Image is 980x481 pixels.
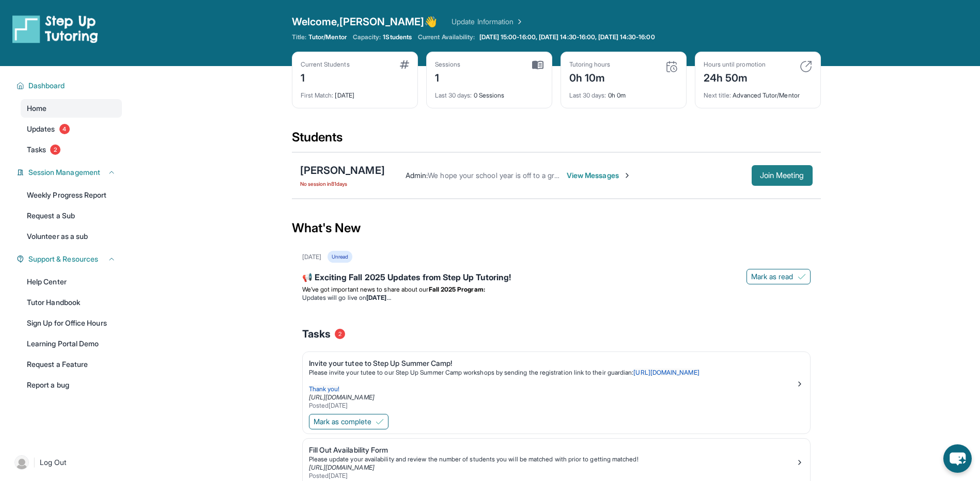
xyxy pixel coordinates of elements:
div: 0h 10m [569,69,611,85]
strong: [DATE] [366,294,391,301]
a: [DATE] 15:00-16:00, [DATE] 14:30-16:00, [DATE] 14:30-16:00 [477,33,657,41]
div: What's New [292,205,821,251]
a: |Log Out [10,451,122,474]
span: [DATE] 15:00-16:00, [DATE] 14:30-16:00, [DATE] 14:30-16:00 [479,33,655,41]
img: card [532,60,543,70]
button: Mark as complete [309,414,388,429]
div: Sessions [435,60,461,69]
a: Report a bug [21,376,122,394]
img: Mark as read [798,272,806,281]
div: 0h 0m [569,85,678,100]
a: [URL][DOMAIN_NAME] [309,463,375,471]
span: Last 30 days : [435,91,472,99]
div: 1 [435,69,461,85]
span: 4 [59,124,70,134]
span: Tutor/Mentor [308,33,347,41]
a: Weekly Progress Report [21,186,122,204]
span: Mark as complete [314,416,371,427]
div: Advanced Tutor/Mentor [704,85,812,100]
div: Unread [328,251,352,263]
li: Updates will go live on [302,294,811,302]
span: First Match : [301,91,334,99]
span: Current Availability: [418,33,475,41]
span: Updates [27,124,55,134]
div: Posted [DATE] [309,402,796,410]
div: [DATE] [301,85,409,100]
a: Update Information [452,17,524,27]
span: Tasks [302,327,331,341]
a: Help Center [21,272,122,291]
span: Next title : [704,91,732,99]
a: Invite your tutee to Step Up Summer Camp!Please invite your tutee to our Step Up Summer Camp work... [303,352,810,412]
span: 1 Students [383,33,412,41]
a: Updates4 [21,120,122,138]
span: Last 30 days : [569,91,606,99]
a: Learning Portal Demo [21,334,122,353]
div: 24h 50m [704,69,766,85]
img: Mark as complete [376,418,384,426]
button: Mark as read [746,269,811,284]
span: Tasks [27,145,46,155]
div: Tutoring hours [569,60,611,69]
a: Tutor Handbook [21,293,122,312]
span: We’ve got important news to share about our [302,285,429,293]
p: Please invite your tutee to our Step Up Summer Camp workshops by sending the registration link to... [309,368,796,377]
img: card [800,60,812,73]
div: Invite your tutee to Step Up Summer Camp! [309,358,796,368]
div: 📢 Exciting Fall 2025 Updates from Step Up Tutoring! [302,271,811,285]
span: Dashboard [28,81,65,91]
div: Current Students [301,60,350,69]
span: Home [27,103,46,114]
button: Support & Resources [24,254,116,264]
span: | [33,456,36,469]
span: Welcome, [PERSON_NAME] 👋 [292,14,438,29]
img: Chevron Right [514,17,524,27]
div: Fill Out Availability Form [309,445,796,455]
a: Sign Up for Office Hours [21,314,122,332]
span: View Messages [567,170,631,181]
a: [URL][DOMAIN_NAME] [309,393,375,401]
span: Capacity: [353,33,381,41]
a: Request a Sub [21,206,122,225]
button: Session Management [24,167,116,178]
span: Thank you! [309,385,340,393]
div: Students [292,129,821,152]
span: Session Management [28,167,100,178]
a: Request a Feature [21,355,122,374]
a: [URL][DOMAIN_NAME] [633,368,699,376]
div: [DATE] [302,253,321,261]
strong: Fall 2025 Program: [429,285,485,293]
img: Chevron-Right [623,171,631,180]
div: [PERSON_NAME] [300,163,385,178]
span: 2 [335,329,345,339]
div: 1 [301,69,350,85]
span: Title: [292,33,306,41]
img: card [400,60,409,69]
span: 2 [50,145,60,155]
img: card [665,60,678,73]
button: Dashboard [24,81,116,91]
a: Tasks2 [21,140,122,159]
img: user-img [14,455,29,470]
div: Posted [DATE] [309,472,796,480]
button: chat-button [943,444,972,473]
span: Admin : [406,171,428,180]
span: Join Meeting [760,172,804,179]
a: Home [21,99,122,118]
span: Log Out [40,457,67,468]
span: Support & Resources [28,254,98,264]
img: logo [12,14,98,43]
span: No session in 81 days [300,180,385,188]
span: Mark as read [751,271,794,282]
div: Please update your availability and review the number of students you will be matched with prior ... [309,455,796,463]
div: Hours until promotion [704,60,766,69]
button: Join Meeting [752,165,813,186]
a: Volunteer as a sub [21,227,122,246]
div: 0 Sessions [435,85,543,100]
